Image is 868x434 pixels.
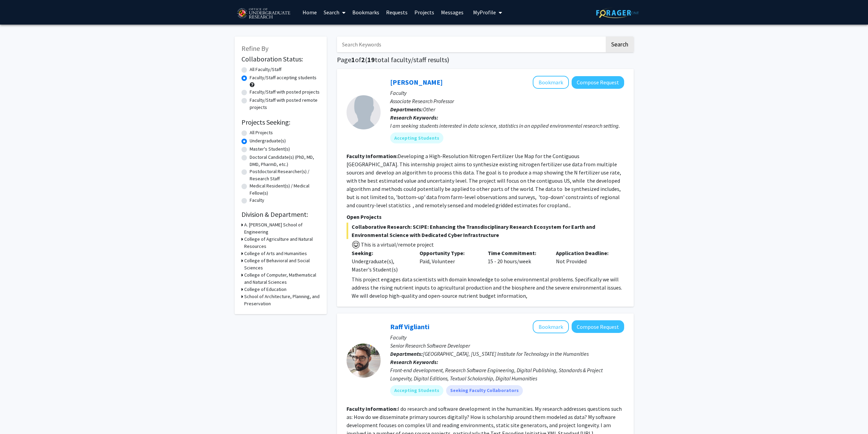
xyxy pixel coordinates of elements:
[250,129,273,136] label: All Projects
[488,249,546,257] p: Time Commitment:
[244,271,320,286] h3: College of Computer, Mathematical and Natural Sciences
[352,257,410,274] div: Undergraduate(s), Master's Student(s)
[250,145,290,153] label: Master's Student(s)
[241,210,320,219] h2: Division & Department:
[606,37,634,52] button: Search
[414,249,483,274] div: Paid, Volunteer
[390,366,624,382] div: Front-end development, Research Software Engineering, Digital Publishing, Standards & Project Lon...
[299,0,320,24] a: Home
[5,403,29,429] iframe: Chat
[250,168,320,182] label: Postdoctoral Researcher(s) / Research Staff
[250,97,320,111] label: Faculty/Staff with posted remote projects
[556,249,614,257] p: Application Deadline:
[320,0,349,24] a: Search
[250,154,320,168] label: Doctoral Candidate(s) (PhD, MD, DMD, PharmD, etc.)
[347,223,624,239] span: Collaborative Research: SCIPE: Enhancing the Transdisciplinary Research Ecosystem for Earth and E...
[351,55,355,64] span: 1
[244,250,307,257] h3: College of Arts and Humanities
[361,55,365,64] span: 2
[383,0,411,24] a: Requests
[367,55,375,64] span: 19
[572,76,624,89] button: Compose Request to Dong Liang
[337,56,634,64] h1: Page of ( total faculty/staff results)
[347,213,624,221] p: Open Projects
[390,97,624,105] p: Associate Research Professor
[420,249,477,257] p: Opportunity Type:
[352,249,410,257] p: Seeking:
[390,114,438,121] b: Research Keywords:
[596,8,639,18] img: ForagerOne Logo
[390,350,423,357] b: Departments:
[411,0,438,24] a: Projects
[390,132,443,143] mat-chip: Accepting Students
[390,341,624,350] p: Senior Research Software Developer
[360,241,434,248] span: This is a virtual/remote project
[390,333,624,341] p: Faculty
[390,106,423,113] b: Departments:
[551,249,619,274] div: Not Provided
[423,106,435,113] span: Other
[337,37,605,52] input: Search Keywords
[390,122,624,130] div: I am seeking students interested in data science, statistics in an applied environmental research...
[572,320,624,333] button: Compose Request to Raff Viglianti
[533,320,569,333] button: Add Raff Viglianti to Bookmarks
[533,76,569,89] button: Add Dong Liang to Bookmarks
[250,66,281,73] label: All Faculty/Staff
[235,5,292,22] img: University of Maryland Logo
[390,359,438,365] b: Research Keywords:
[423,350,589,357] span: [GEOGRAPHIC_DATA], [US_STATE] Institute for Technology in the Humanities
[244,236,320,250] h3: College of Agriculture and Natural Resources
[446,385,523,396] mat-chip: Seeking Faculty Collaborators
[347,153,398,159] b: Faculty Information:
[244,221,320,236] h3: A. [PERSON_NAME] School of Engineering
[347,153,622,209] fg-read-more: Developing a High-Resolution Nitrogen Fertilizer Use Map for the Contiguous [GEOGRAPHIC_DATA]. Th...
[438,0,467,24] a: Messages
[250,197,264,204] label: Faculty
[241,55,320,63] h2: Collaboration Status:
[250,88,320,96] label: Faculty/Staff with posted projects
[352,275,624,300] p: This project engages data scientists with domain knowledge to solve environmental problems. Speci...
[250,137,286,144] label: Undergraduate(s)
[241,118,320,126] h2: Projects Seeking:
[250,182,320,197] label: Medical Resident(s) / Medical Fellow(s)
[390,89,624,97] p: Faculty
[250,74,317,81] label: Faculty/Staff accepting students
[244,293,320,307] h3: School of Architecture, Planning, and Preservation
[390,322,429,331] a: Raff Viglianti
[483,249,551,274] div: 15 - 20 hours/week
[244,257,320,271] h3: College of Behavioral and Social Sciences
[347,405,398,412] b: Faculty Information:
[241,44,268,53] span: Refine By
[349,0,383,24] a: Bookmarks
[473,9,496,16] span: My Profile
[390,78,443,86] a: [PERSON_NAME]
[244,286,286,293] h3: College of Education
[390,385,443,396] mat-chip: Accepting Students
